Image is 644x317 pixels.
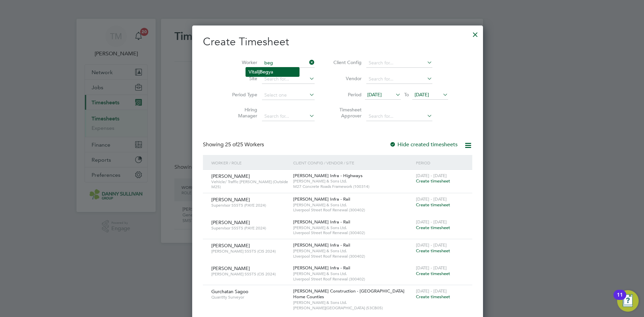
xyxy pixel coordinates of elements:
[416,265,447,271] span: [DATE] - [DATE]
[416,202,450,208] span: Create timesheet
[211,225,288,231] span: Supervisor SSSTS (PAYE 2024)
[414,155,466,170] div: Period
[293,219,350,225] span: [PERSON_NAME] Infra - Rail
[293,202,413,208] span: [PERSON_NAME] & Sons Ltd.
[293,271,413,276] span: [PERSON_NAME] & Sons Ltd.
[617,290,639,312] button: Open Resource Center, 11 new notifications
[293,265,350,271] span: [PERSON_NAME] Infra - Rail
[293,173,363,178] span: [PERSON_NAME] Infra - Highways
[617,295,623,304] div: 11
[211,295,288,300] span: Quantity Surveyor
[262,74,315,84] input: Search for...
[262,91,315,100] input: Select one
[262,58,315,68] input: Search for...
[211,179,288,190] span: Vehicle/ Traffic [PERSON_NAME] (Outside M25)
[402,90,411,99] span: To
[416,248,450,254] span: Create timesheet
[211,203,288,208] span: Supervisor SSSTS (PAYE 2024)
[203,141,265,148] div: Showing
[331,59,362,65] label: Client Config
[291,155,414,170] div: Client Config / Vendor / Site
[227,92,257,98] label: Period Type
[262,112,315,121] input: Search for...
[293,276,413,282] span: Liverpool Street Roof Renewal (300402)
[416,225,450,230] span: Create timesheet
[211,288,248,295] span: Gurchatan Sagoo
[293,248,413,254] span: [PERSON_NAME] & Sons Ltd.
[331,75,362,82] label: Vendor
[331,92,362,98] label: Period
[293,305,413,311] span: [PERSON_NAME][GEOGRAPHIC_DATA] (53CB05)
[416,271,450,276] span: Create timesheet
[367,92,382,98] span: [DATE]
[211,271,288,277] span: [PERSON_NAME] SSSTS (CIS 2024)
[293,300,413,305] span: [PERSON_NAME] & Sons Ltd.
[416,178,450,184] span: Create timesheet
[416,219,447,225] span: [DATE] - [DATE]
[331,107,362,119] label: Timesheet Approver
[293,207,413,213] span: Liverpool Street Roof Renewal (300402)
[227,107,257,119] label: Hiring Manager
[389,141,458,148] label: Hide created timesheets
[416,288,447,294] span: [DATE] - [DATE]
[293,196,350,202] span: [PERSON_NAME] Infra - Rail
[293,288,405,300] span: [PERSON_NAME] Construction - [GEOGRAPHIC_DATA] Home Counties
[366,58,432,68] input: Search for...
[293,225,413,230] span: [PERSON_NAME] & Sons Ltd.
[293,254,413,259] span: Liverpool Street Roof Renewal (300402)
[260,69,268,75] b: Beg
[246,67,299,76] li: Vitalij ya
[211,197,250,203] span: [PERSON_NAME]
[227,59,257,65] label: Worker
[293,178,413,184] span: [PERSON_NAME] & Sons Ltd.
[366,112,432,121] input: Search for...
[211,249,288,254] span: [PERSON_NAME] SSSTS (CIS 2024)
[416,196,447,202] span: [DATE] - [DATE]
[416,242,447,248] span: [DATE] - [DATE]
[416,294,450,300] span: Create timesheet
[210,155,291,170] div: Worker / Role
[203,35,472,49] h2: Create Timesheet
[227,75,257,82] label: Site
[225,141,237,148] span: 25 of
[211,243,250,249] span: [PERSON_NAME]
[225,141,264,148] span: 25 Workers
[415,92,429,98] span: [DATE]
[211,219,250,225] span: [PERSON_NAME]
[293,184,413,189] span: M27 Concrete Roads Framework (100314)
[293,242,350,248] span: [PERSON_NAME] Infra - Rail
[211,173,250,179] span: [PERSON_NAME]
[416,173,447,178] span: [DATE] - [DATE]
[211,265,250,271] span: [PERSON_NAME]
[366,74,432,84] input: Search for...
[293,230,413,235] span: Liverpool Street Roof Renewal (300402)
